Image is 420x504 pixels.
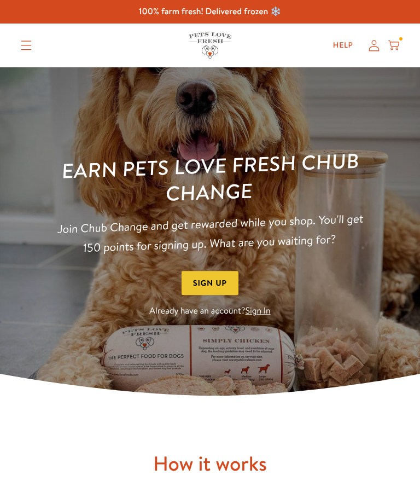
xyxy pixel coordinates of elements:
p: Already have an account? [52,304,367,319]
summary: Translation missing: en.sections.header.menu [12,32,40,59]
img: Pets Love Fresh [189,32,231,58]
h2: How it works [21,450,399,477]
p: Join Chub Change and get rewarded while you shop. You'll get 150 points for signing up. What are ... [51,208,369,258]
button: Sign Up [182,271,238,296]
a: Sign In [246,305,271,317]
a: Help [324,34,362,56]
h1: Earn Pets Love Fresh Chub Change [51,147,369,211]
